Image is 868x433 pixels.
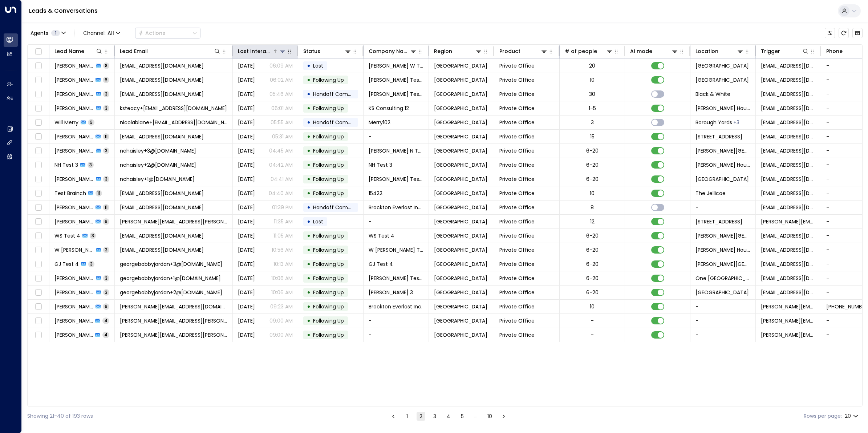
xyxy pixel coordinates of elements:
[120,161,196,169] span: nchaisley+2@outlook.com
[695,105,750,112] span: Thomas House
[369,62,423,69] span: Swain W Test 3
[695,119,732,126] span: Borough Yards
[103,105,109,111] span: 3
[369,275,423,282] span: George Test 2
[852,28,863,38] button: Archived Leads
[103,147,109,154] span: 3
[238,246,255,254] span: Sep 03, 2025
[238,190,255,197] span: Yesterday
[313,62,323,69] span: Lost
[269,147,293,154] p: 04:45 AM
[313,232,344,239] span: Following Up
[434,47,482,56] div: Region
[486,412,494,421] button: Go to page 10
[34,90,43,99] span: Toggle select row
[238,275,255,282] span: Sep 03, 2025
[434,119,487,126] span: London
[54,246,94,254] span: W Swain Test 1
[54,190,86,197] span: Test Brainch
[103,77,109,83] span: 6
[34,161,43,170] span: Toggle select row
[34,260,43,269] span: Toggle select row
[270,76,293,84] p: 06:02 AM
[88,162,94,168] span: 3
[430,412,439,421] button: Go to page 3
[108,30,114,36] span: All
[120,47,221,56] div: Lead Email
[238,147,255,154] span: Yesterday
[313,204,364,211] span: Handoff Completed
[238,218,255,225] span: Sep 03, 2025
[825,28,835,38] button: Customize
[586,161,599,169] div: 6-20
[369,47,410,56] div: Company Name
[695,76,749,84] span: Broadwick Street
[54,47,103,56] div: Lead Name
[369,246,423,254] span: W Swain Test 1
[271,175,293,183] p: 04:41 AM
[120,190,204,197] span: jamespinnerbbr+15422@gmail.com
[120,62,204,69] span: w.g.swain75+2@gmail.com
[120,260,222,268] span: georgebobbyjordan+3@hotmail.com
[313,119,364,126] span: Handoff Completed
[313,218,323,225] span: Lost
[307,88,311,100] div: •
[34,217,43,226] span: Toggle select row
[34,47,43,56] span: Toggle select all
[271,275,293,282] p: 10:06 AM
[34,76,43,85] span: Toggle select row
[434,190,487,197] span: London
[499,246,535,254] span: Private Office
[34,175,43,184] span: Toggle select row
[434,275,487,282] span: London
[120,246,204,254] span: w.g.swain75@gmail.com
[307,74,311,86] div: •
[54,119,78,126] span: Will Merry
[274,218,293,225] p: 11:35 AM
[499,119,535,126] span: Private Office
[499,161,535,169] span: Private Office
[120,90,204,98] span: georgebobbyjordan@hotmail.com
[690,328,756,342] td: -
[54,47,84,56] div: Lead Name
[54,218,93,225] span: Toby Ogden
[434,161,487,169] span: London
[586,175,599,183] div: 6-20
[272,133,293,140] p: 05:31 AM
[591,119,594,126] div: 3
[369,105,409,112] span: KS Consulting 12
[103,247,109,253] span: 3
[307,272,311,284] div: •
[96,190,102,196] span: 11
[307,102,311,114] div: •
[34,61,43,70] span: Toggle select row
[499,175,535,183] span: Private Office
[307,130,311,143] div: •
[34,274,43,283] span: Toggle select row
[238,133,255,140] span: Yesterday
[271,119,293,126] p: 05:55 AM
[54,232,80,239] span: WS Test 4
[761,218,816,225] span: toby.ogden@icloud.com
[135,28,200,39] div: Button group with a nested menu
[761,90,816,98] span: noreply@theofficegroup.com
[34,203,43,212] span: Toggle select row
[499,47,548,56] div: Product
[34,231,43,240] span: Toggle select row
[307,159,311,171] div: •
[804,412,842,420] label: Rows per page:
[434,105,487,112] span: London
[761,232,816,239] span: noreply@theofficegroup.com
[695,232,750,239] span: Albert House
[761,47,809,56] div: Trigger
[565,47,613,56] div: # of people
[303,47,320,56] div: Status
[54,76,93,84] span: George J Test 1
[90,232,96,239] span: 3
[238,175,255,183] span: Yesterday
[313,133,344,140] span: Following Up
[88,261,94,267] span: 3
[761,204,816,211] span: brown@brocktoneverlast.com
[499,204,535,211] span: Private Office
[54,105,94,112] span: Keeva Steacy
